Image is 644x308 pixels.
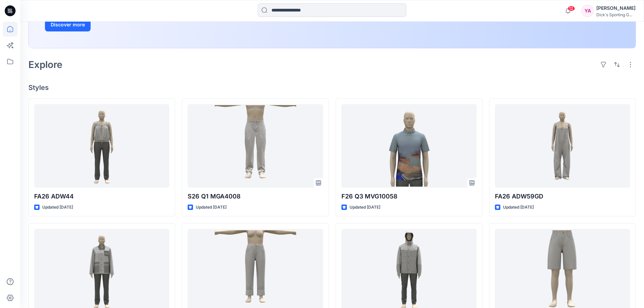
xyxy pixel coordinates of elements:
[28,84,636,92] h4: Styles
[596,12,636,17] div: Dick's Sporting G...
[503,204,534,211] p: Updated [DATE]
[34,104,169,188] a: FA26 ADW44
[42,204,73,211] p: Updated [DATE]
[341,104,477,188] a: F26 Q3 MVG10058
[196,204,226,211] p: Updated [DATE]
[495,192,630,201] p: FA26 ADW59GD
[495,104,630,188] a: FA26 ADW59GD
[34,192,169,201] p: FA26 ADW44
[568,6,575,11] span: 12
[341,192,477,201] p: F26 Q3 MVG10058
[188,104,323,188] a: S26 Q1 MGA4008
[581,5,594,17] div: YA
[28,59,63,70] h2: Explore
[596,4,636,12] div: [PERSON_NAME]
[45,18,91,31] button: Discover more
[188,192,323,201] p: S26 Q1 MGA4008
[45,18,197,31] a: Discover more
[350,204,380,211] p: Updated [DATE]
